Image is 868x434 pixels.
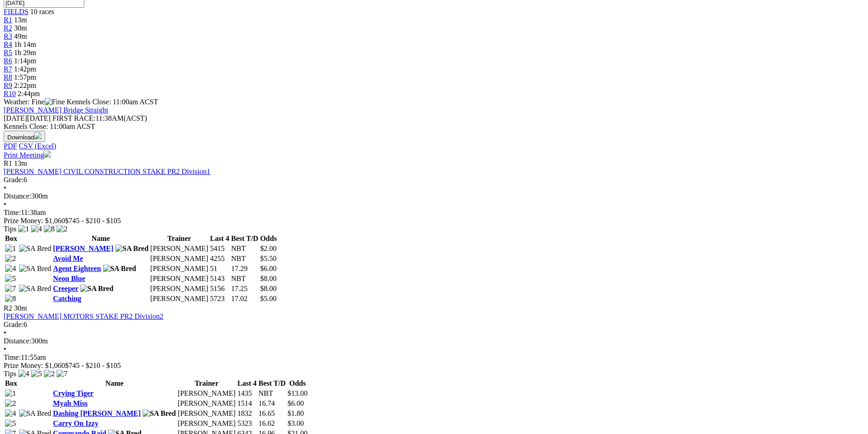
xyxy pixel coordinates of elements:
[237,419,257,428] td: 5323
[14,16,27,24] span: 13m
[210,274,230,283] td: 5143
[150,264,209,273] td: [PERSON_NAME]
[5,409,16,418] img: 4
[4,65,12,73] a: R7
[237,379,257,388] th: Last 4
[53,409,140,417] a: Dashing [PERSON_NAME]
[4,49,12,56] a: R5
[4,90,16,97] a: R10
[14,73,36,81] span: 1:57pm
[4,312,163,320] a: [PERSON_NAME] MOTORS STAKE PR2 Division2
[5,275,16,283] img: 5
[150,274,209,283] td: [PERSON_NAME]
[65,217,121,225] span: $745 - $210 - $105
[288,419,304,427] span: $3.00
[56,225,67,233] img: 2
[4,24,12,32] span: R2
[56,370,67,378] img: 7
[4,345,6,353] span: •
[4,82,12,89] a: R9
[53,245,113,252] a: [PERSON_NAME]
[103,265,136,273] img: SA Bred
[52,114,95,122] span: FIRST RACE:
[19,245,51,253] img: SA Bred
[210,234,230,243] th: Last 4
[4,209,21,216] span: Time:
[4,337,864,345] div: 300m
[4,41,12,48] a: R4
[150,284,209,293] td: [PERSON_NAME]
[44,150,51,158] img: printer.svg
[177,419,236,428] td: [PERSON_NAME]
[210,294,230,303] td: 5723
[14,159,27,167] span: 13m
[45,98,65,106] img: Fine
[260,265,277,272] span: $6.00
[4,337,31,345] span: Distance:
[150,254,209,263] td: [PERSON_NAME]
[4,192,864,200] div: 300m
[260,275,277,282] span: $8.00
[44,370,55,378] img: 2
[14,82,36,89] span: 2:22pm
[287,379,308,388] th: Odds
[210,254,230,263] td: 4255
[4,321,864,329] div: 6
[115,245,149,253] img: SA Bred
[14,304,27,312] span: 30m
[4,16,12,24] span: R1
[4,176,24,184] span: Grade:
[150,294,209,303] td: [PERSON_NAME]
[5,399,16,408] img: 2
[4,353,21,361] span: Time:
[4,114,51,122] span: [DATE]
[231,244,259,253] td: NBT
[5,379,17,387] span: Box
[288,409,304,417] span: $1.80
[177,399,236,408] td: [PERSON_NAME]
[5,235,17,242] span: Box
[19,409,51,418] img: SA Bred
[4,176,864,184] div: 6
[260,245,277,252] span: $2.00
[4,114,27,122] span: [DATE]
[4,142,864,150] div: Download
[31,225,42,233] img: 4
[237,389,257,398] td: 1435
[18,370,29,378] img: 4
[52,114,147,122] span: 11:38AM(ACST)
[177,379,236,388] th: Trainer
[4,370,16,378] span: Tips
[4,73,12,81] a: R8
[4,362,864,370] div: Prize Money: $1,060
[210,244,230,253] td: 5415
[4,8,28,15] a: FIELDS
[4,151,51,159] a: Print Meeting
[4,32,12,40] span: R3
[4,159,12,167] span: R1
[260,234,277,243] th: Odds
[19,142,56,150] a: CSV (Excel)
[5,295,16,303] img: 8
[53,275,85,282] a: Neon Blue
[5,245,16,253] img: 1
[231,294,259,303] td: 17.02
[14,49,36,56] span: 1h 29m
[67,98,158,106] span: Kennels Close: 11:00am ACST
[4,57,12,65] a: R6
[4,304,12,312] span: R2
[5,419,16,428] img: 5
[4,184,6,192] span: •
[5,285,16,293] img: 7
[14,32,27,40] span: 49m
[53,419,98,427] a: Carry On Izzy
[44,225,55,233] img: 8
[4,131,45,142] button: Download
[4,200,6,208] span: •
[5,389,16,398] img: 1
